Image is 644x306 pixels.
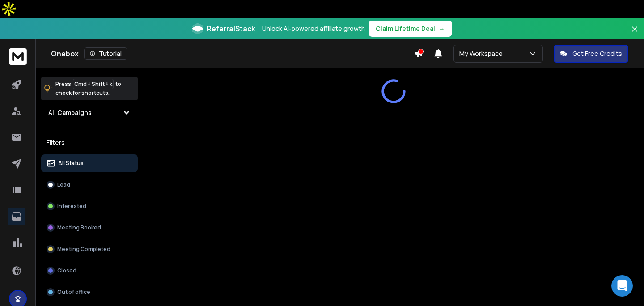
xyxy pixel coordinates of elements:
h1: All Campaigns [48,108,92,117]
button: Meeting Booked [41,219,138,237]
button: Meeting Completed [41,240,138,258]
button: Interested [41,197,138,215]
p: Press to check for shortcuts. [55,80,121,98]
span: → [439,24,445,33]
button: All Campaigns [41,104,138,122]
h3: Filters [41,136,138,149]
p: Meeting Completed [57,246,110,253]
p: Interested [57,203,86,210]
div: Onebox [51,47,414,60]
button: Lead [41,176,138,194]
button: Close banner [629,23,640,45]
p: Get Free Credits [572,49,622,58]
div: Open Intercom Messenger [611,275,633,297]
p: Unlock AI-powered affiliate growth [262,24,365,33]
span: Cmd + Shift + k [73,79,114,89]
p: My Workspace [459,49,506,58]
button: Tutorial [84,47,127,60]
p: Lead [57,181,70,188]
span: ReferralStack [207,23,255,34]
p: Closed [57,267,76,274]
button: Get Free Credits [554,45,628,63]
p: All Status [58,160,84,167]
p: Out of office [57,289,90,296]
button: All Status [41,154,138,172]
button: Claim Lifetime Deal→ [369,21,452,37]
button: Out of office [41,283,138,301]
button: Closed [41,262,138,280]
p: Meeting Booked [57,224,101,231]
